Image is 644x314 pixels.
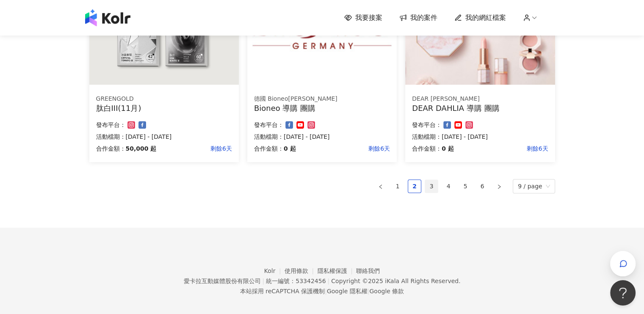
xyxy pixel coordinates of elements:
span: right [497,184,502,189]
span: 9 / page [518,179,550,193]
li: 1 [391,179,404,193]
p: 活動檔期：[DATE] - [DATE] [96,132,232,142]
div: 統一編號：53342456 [266,278,326,284]
button: left [374,179,387,193]
a: 4 [442,180,455,193]
li: 4 [442,179,455,193]
span: | [325,288,327,295]
p: 發布平台： [254,120,284,130]
a: 6 [476,180,489,193]
p: 0 起 [442,143,454,154]
span: | [368,288,370,295]
button: right [492,179,506,193]
div: DEAR [PERSON_NAME] [412,95,548,103]
a: iKala [385,278,399,284]
p: 合作金額： [412,143,442,154]
span: 本站採用 reCAPTCHA 保護機制 [240,286,404,296]
a: Google 隱私權 [327,288,368,295]
div: Bioneo 導購 團購 [254,103,390,113]
div: 德國 Bioneo[PERSON_NAME] [254,95,390,103]
div: 肽白III(11月) [96,103,232,113]
li: Next Page [492,179,506,193]
div: Copyright © 2025 All Rights Reserved. [331,278,460,284]
p: 合作金額： [254,143,284,154]
span: | [262,278,264,284]
p: 0 起 [284,143,296,154]
div: 愛卡拉互動媒體股份有限公司 [183,278,260,284]
p: 活動檔期：[DATE] - [DATE] [254,132,390,142]
img: logo [85,9,130,26]
div: Page Size [513,179,555,193]
a: 5 [459,180,472,193]
p: 合作金額： [96,143,126,154]
iframe: Help Scout Beacon - Open [610,280,636,306]
span: 我要接案 [355,13,382,22]
div: DEAR DAHLIA 導購 團購 [412,103,548,113]
span: | [327,278,329,284]
li: 5 [459,179,472,193]
p: 發布平台： [412,120,442,130]
p: 剩餘6天 [156,143,232,154]
a: 2 [408,180,421,193]
li: 2 [408,179,421,193]
a: 聯絡我們 [356,267,380,274]
a: Google 條款 [369,288,404,295]
a: 3 [425,180,438,193]
p: 活動檔期：[DATE] - [DATE] [412,132,548,142]
a: 使用條款 [285,267,318,274]
p: 發布平台： [96,120,126,130]
span: 我的網紅檔案 [465,13,506,22]
a: 1 [391,180,404,193]
span: 我的案件 [410,13,437,22]
a: 我的案件 [399,13,437,22]
p: 剩餘6天 [454,143,548,154]
a: 我的網紅檔案 [454,13,506,22]
p: 剩餘6天 [296,143,390,154]
span: left [378,184,383,189]
a: Kolr [264,267,285,274]
div: GREENGOLD [96,95,232,103]
li: 6 [475,179,489,193]
li: Previous Page [374,179,387,193]
p: 50,000 起 [126,143,157,154]
a: 我要接案 [344,13,382,22]
a: 隱私權保護 [318,267,357,274]
li: 3 [425,179,438,193]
